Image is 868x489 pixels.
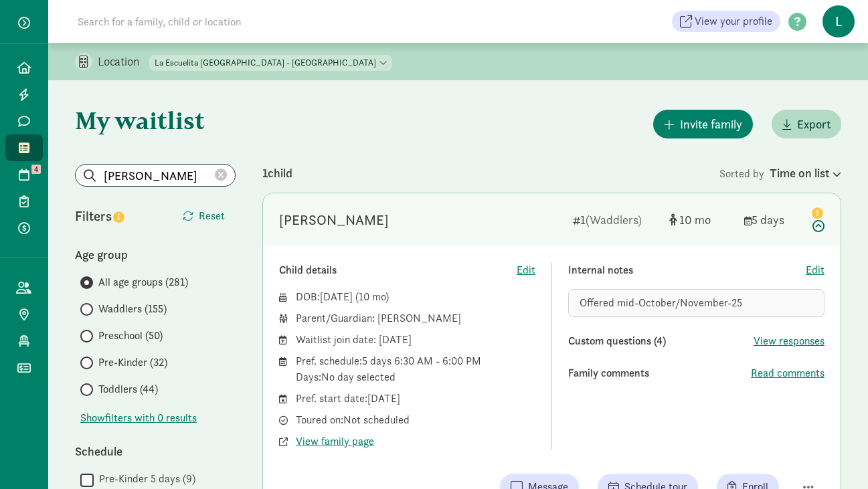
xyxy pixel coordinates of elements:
[75,107,236,134] h1: My waitlist
[320,290,353,304] span: [DATE]
[770,164,841,182] div: Time on list
[80,410,197,426] button: Showfilters with 0 results
[772,110,841,138] button: Export
[70,8,445,35] input: Search for a family, child or location
[679,212,711,227] span: 10
[695,13,772,29] span: View your profile
[98,355,167,371] span: Pre-Kinder (32)
[568,365,751,381] div: Family comments
[296,391,535,407] div: Pref. start date: [DATE]
[744,211,798,229] div: 5 days
[751,365,824,381] button: Read comments
[797,115,831,133] span: Export
[98,381,158,397] span: Toddlers (44)
[262,164,719,182] div: 1 child
[296,412,535,428] div: Toured on: Not scheduled
[75,442,236,460] div: Schedule
[199,208,225,224] span: Reset
[31,165,41,174] span: 4
[359,290,385,304] span: 10
[5,161,43,188] a: 4
[754,333,824,349] button: View responses
[80,410,197,426] span: Show filters with 0 results
[653,110,753,138] button: Invite family
[568,333,754,349] div: Custom questions (4)
[586,212,642,227] span: (Waddlers)
[98,328,163,344] span: Preschool (50)
[296,289,535,305] div: DOB: ( )
[822,5,855,37] span: L
[75,206,155,226] div: Filters
[719,164,841,182] div: Sorted by
[806,262,824,278] button: Edit
[669,211,733,229] div: [object Object]
[672,11,780,32] a: View your profile
[98,274,188,290] span: All age groups (281)
[279,209,389,231] div: Rocio Nies-Boyle
[296,433,374,450] button: View family page
[296,332,535,348] div: Waitlist join date: [DATE]
[296,310,535,326] div: Parent/Guardian: [PERSON_NAME]
[517,262,535,278] button: Edit
[573,211,659,229] div: 1
[568,262,806,278] div: Internal notes
[296,353,535,385] div: Pref. schedule: 5 days 6:30 AM - 6:00 PM Days: No day selected
[94,471,195,487] label: Pre-Kinder 5 days (9)
[580,296,742,310] span: Offered mid-October/November-25
[279,262,517,278] div: Child details
[680,115,742,133] span: Invite family
[98,54,149,70] p: Location
[98,301,167,317] span: Waddlers (155)
[75,246,236,264] div: Age group
[172,203,236,229] button: Reset
[76,165,235,186] input: Search list...
[801,425,868,489] iframe: Chat Widget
